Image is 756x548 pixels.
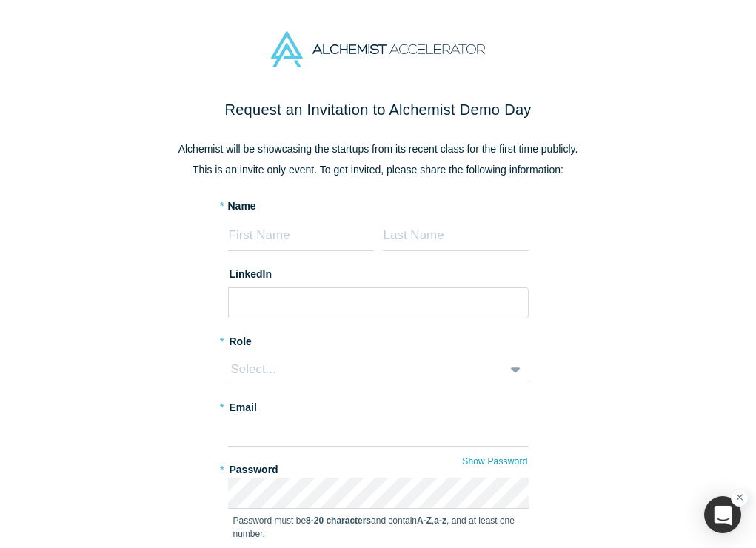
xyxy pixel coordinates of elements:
[434,515,446,526] strong: a-z
[228,261,529,282] label: LinkedIn
[271,31,484,67] img: Alchemist Accelerator Logo
[228,329,529,350] label: Role
[461,452,528,471] button: Show Password
[306,515,371,526] strong: 8-20 characters
[233,514,523,541] p: Password must be and contain , , and at least one number.
[417,515,432,526] strong: A-Z
[230,360,494,379] div: Select...
[78,141,679,157] p: Alchemist will be showcasing the startups from its recent class for the first time publicly.
[228,220,374,251] input: First Name
[228,198,256,214] label: Name
[78,98,679,121] h2: Request an Invitation to Alchemist Demo Day
[383,220,529,251] input: Last Name
[228,395,529,415] label: Email
[78,162,679,178] p: This is an invite only event. To get invited, please share the following information:
[228,457,529,478] label: Password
